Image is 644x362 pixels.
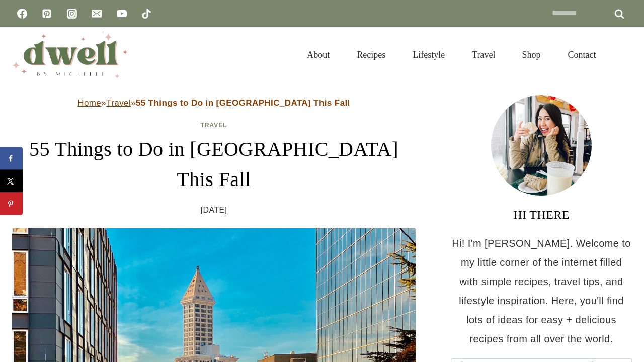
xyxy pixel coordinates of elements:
a: Contact [554,37,610,72]
nav: Primary Navigation [293,37,610,72]
a: Email [87,4,107,24]
h1: 55 Things to Do in [GEOGRAPHIC_DATA] This Fall [12,134,416,195]
a: YouTube [112,4,132,24]
button: View Search Form [615,46,632,63]
a: Travel [200,122,227,129]
a: Home [77,98,101,108]
a: Lifestyle [399,37,458,72]
a: Pinterest [37,4,57,24]
a: Recipes [343,37,399,72]
a: Travel [458,37,509,72]
a: Travel [106,98,131,108]
a: TikTok [136,4,156,24]
a: Facebook [12,4,32,24]
time: [DATE] [201,203,227,218]
img: DWELL by michelle [12,32,128,78]
strong: 55 Things to Do in [GEOGRAPHIC_DATA] This Fall [136,98,350,108]
span: » » [77,98,350,108]
a: Instagram [62,4,82,24]
p: Hi! I'm [PERSON_NAME]. Welcome to my little corner of the internet filled with simple recipes, tr... [451,234,632,348]
a: About [293,37,343,72]
a: Shop [509,37,554,72]
h3: HI THERE [451,206,632,224]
